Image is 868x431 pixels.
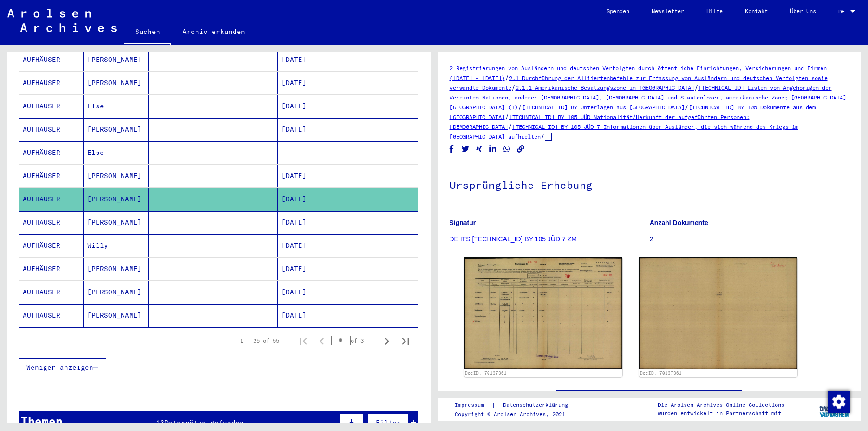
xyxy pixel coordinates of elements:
[541,132,545,140] span: /
[278,48,342,71] mat-cell: [DATE]
[455,410,579,418] p: Copyright © Arolsen Archives, 2021
[639,257,797,369] img: 002.jpg
[294,332,313,350] button: First page
[84,281,148,304] mat-cell: [PERSON_NAME]
[278,211,342,234] mat-cell: [DATE]
[450,113,750,130] a: [TECHNICAL_ID] BY 105 JÜD Nationalität/Herkunft der aufgeführten Personen: [DEMOGRAPHIC_DATA]
[502,143,512,155] button: Share on WhatsApp
[828,391,850,413] img: Zustimmung ändern
[376,418,401,427] span: Filter
[313,332,331,350] button: Previous page
[650,219,708,226] b: Anzahl Dokumente
[171,20,256,43] a: Archiv erkunden
[522,104,685,111] a: [TECHNICAL_ID] BY Unterlagen aus [GEOGRAPHIC_DATA]
[455,400,491,410] a: Impressum
[26,363,93,371] span: Weniger anzeigen
[450,235,577,243] a: DE ITS [TECHNICAL_ID] BY 105 JÜD 7 ZM
[496,400,579,410] a: Datenschutzerklärung
[817,398,852,421] img: yv_logo.png
[84,165,148,187] mat-cell: [PERSON_NAME]
[450,84,849,111] a: [TECHNICAL_ID] Listen von Angehörigen der Vereinten Nationen, anderer [DEMOGRAPHIC_DATA], [DEMOGR...
[84,95,148,118] mat-cell: Else
[19,95,84,118] mat-cell: AUFHÄUSER
[19,281,84,304] mat-cell: AUFHÄUSER
[19,72,84,94] mat-cell: AUFHÄUSER
[450,65,827,81] a: 2 Registrierungen von Ausländern und deutschen Verfolgten durch öffentliche Einrichtungen, Versic...
[475,143,484,155] button: Share on Xing
[124,20,171,45] a: Suchen
[164,418,244,427] span: Datensätze gefunden
[278,165,342,187] mat-cell: [DATE]
[278,258,342,280] mat-cell: [DATE]
[84,188,148,211] mat-cell: [PERSON_NAME]
[685,103,689,111] span: /
[505,113,509,121] span: /
[278,72,342,94] mat-cell: [DATE]
[465,371,507,376] a: DocID: 70137361
[278,95,342,118] mat-cell: [DATE]
[84,141,148,164] mat-cell: Else
[378,332,396,350] button: Next page
[84,48,148,71] mat-cell: [PERSON_NAME]
[84,234,148,257] mat-cell: Willy
[450,74,828,91] a: 2.1 Durchführung der Alliiertenbefehle zur Erfassung von Ausländern und deutschen Verfolgten sowi...
[19,118,84,141] mat-cell: AUFHÄUSER
[7,9,117,32] img: Arolsen_neg.svg
[84,118,148,141] mat-cell: [PERSON_NAME]
[455,400,579,410] div: |
[19,211,84,234] mat-cell: AUFHÄUSER
[518,103,522,111] span: /
[84,72,148,94] mat-cell: [PERSON_NAME]
[508,122,512,131] span: /
[19,358,106,376] button: Weniger anzeigen
[278,281,342,304] mat-cell: [DATE]
[278,234,342,257] mat-cell: [DATE]
[658,409,784,418] p: wurden entwickelt in Partnerschaft mit
[694,83,698,92] span: /
[396,332,415,350] button: Last page
[19,258,84,280] mat-cell: AUFHÄUSER
[450,123,798,140] a: [TECHNICAL_ID] BY 105 JÜD 7 Informationen über Ausländer, die sich während des Kriegs im [GEOGRAP...
[19,165,84,187] mat-cell: AUFHÄUSER
[516,143,526,155] button: Copy link
[19,48,84,71] mat-cell: AUFHÄUSER
[838,8,848,15] span: DE
[658,401,784,409] p: Die Arolsen Archives Online-Collections
[331,336,378,345] div: of 3
[650,234,849,244] p: 2
[156,418,164,427] span: 13
[19,304,84,327] mat-cell: AUFHÄUSER
[19,234,84,257] mat-cell: AUFHÄUSER
[278,304,342,327] mat-cell: [DATE]
[447,143,457,155] button: Share on Facebook
[84,211,148,234] mat-cell: [PERSON_NAME]
[488,143,498,155] button: Share on LinkedIn
[450,164,850,205] h1: Ursprüngliche Erhebung
[640,371,682,376] a: DocID: 70137361
[505,73,509,82] span: /
[278,188,342,211] mat-cell: [DATE]
[461,143,470,155] button: Share on Twitter
[84,258,148,280] mat-cell: [PERSON_NAME]
[450,219,476,226] b: Signatur
[516,84,694,91] a: 2.1.1 Amerikanische Besatzungszone in [GEOGRAPHIC_DATA]
[19,141,84,164] mat-cell: AUFHÄUSER
[278,118,342,141] mat-cell: [DATE]
[240,337,279,345] div: 1 – 25 of 55
[464,257,623,369] img: 001.jpg
[511,83,516,92] span: /
[19,188,84,211] mat-cell: AUFHÄUSER
[84,304,148,327] mat-cell: [PERSON_NAME]
[21,412,63,429] div: Themen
